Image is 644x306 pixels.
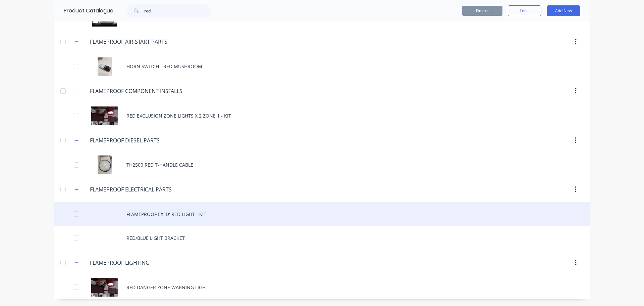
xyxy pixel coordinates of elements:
div: TH2500 RED T-HANDLE CABLE TH2500 RED T-HANDLE CABLE [54,153,590,177]
button: Add New [547,5,580,16]
button: Tools [508,5,541,16]
div: HORN SWITCH - RED MUSHROOMHORN SWITCH - RED MUSHROOM [54,54,590,78]
input: Search... [144,4,211,17]
div: RED DANGER ZONE WARNING LIGHTRED DANGER ZONE WARNING LIGHT [54,275,590,299]
input: Enter category name [90,136,169,144]
input: Enter category name [90,38,169,46]
div: RED/BLUE LIGHT BRACKET [54,226,590,250]
button: Delete [462,6,502,16]
input: Enter category name [90,259,169,267]
div: FLAMEPROOF EX 'D' RED LIGHT - KIT [54,202,590,226]
input: Enter category name [90,87,184,95]
input: Enter category name [90,185,174,193]
div: RED EXCLUSION ZONE LIGHTS X 2 ZONE 1 - KITRED EXCLUSION ZONE LIGHTS X 2 ZONE 1 - KIT [54,104,590,128]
